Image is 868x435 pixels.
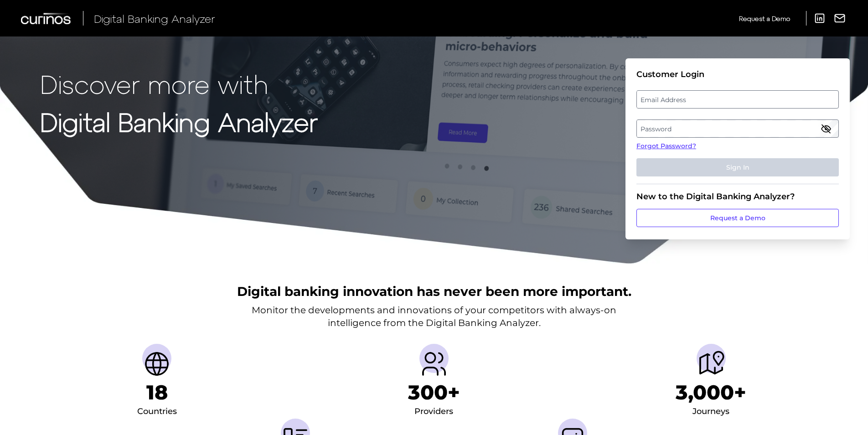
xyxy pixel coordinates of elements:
[637,120,838,137] label: Password
[142,349,171,378] img: Countries
[40,106,318,137] strong: Digital Banking Analyzer
[40,69,318,98] p: Discover more with
[137,404,177,419] div: Countries
[636,141,839,151] a: Forgot Password?
[636,158,839,176] button: Sign In
[739,11,790,26] a: Request a Demo
[739,15,790,22] span: Request a Demo
[237,283,631,300] h2: Digital banking innovation has never been more important.
[252,304,616,329] p: Monitor the developments and innovations of your competitors with always-on intelligence from the...
[408,380,460,404] h1: 300+
[21,13,72,24] img: Curinos
[94,12,215,25] span: Digital Banking Analyzer
[697,349,726,378] img: Journeys
[419,349,449,378] img: Providers
[676,380,746,404] h1: 3,000+
[637,91,838,108] label: Email Address
[146,380,168,404] h1: 18
[636,209,839,227] a: Request a Demo
[636,69,839,79] div: Customer Login
[414,404,453,419] div: Providers
[636,192,839,202] div: New to the Digital Banking Analyzer?
[692,404,729,419] div: Journeys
